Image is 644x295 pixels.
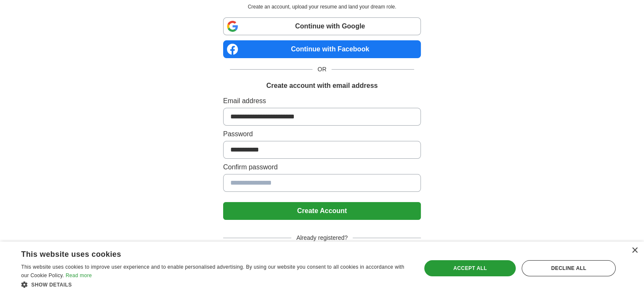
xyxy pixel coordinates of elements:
div: Close [631,247,638,254]
label: Confirm password [223,162,421,172]
label: Email address [223,96,421,106]
button: Create Account [223,202,421,220]
span: OR [312,65,332,74]
label: Password [223,129,421,139]
span: Show details [31,282,72,288]
a: Continue with Facebook [223,40,421,58]
span: This website uses cookies to improve user experience and to enable personalised advertising. By u... [21,264,404,278]
div: This website uses cookies [21,247,388,259]
span: Already registered? [291,233,353,242]
a: Continue with Google [223,17,421,35]
div: Show details [21,280,409,289]
a: Read more, opens a new window [66,273,92,278]
div: Accept all [424,260,516,276]
p: Create an account, upload your resume and land your dream role. [225,3,419,11]
h1: Create account with email address [266,81,378,91]
div: Decline all [522,260,616,276]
